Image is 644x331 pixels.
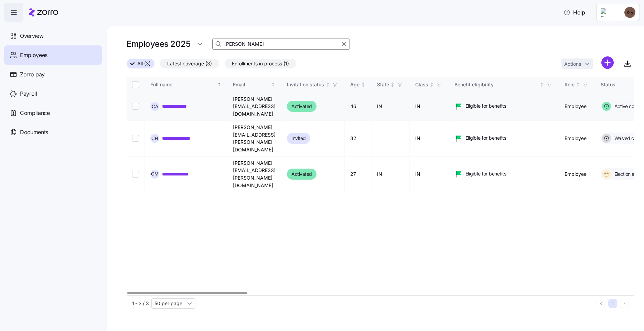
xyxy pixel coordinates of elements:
[20,32,43,40] span: Overview
[271,82,276,87] div: Not sorted
[465,170,506,177] span: Eligible for benefits
[132,171,139,178] input: Select record 3
[132,135,139,142] input: Select record 2
[563,8,585,17] span: Help
[449,77,559,93] th: Benefit eligibilityNot sorted
[167,59,212,68] span: Latest coverage (3)
[20,109,50,117] span: Compliance
[345,157,372,192] td: 27
[345,121,372,157] td: 32
[4,45,102,65] a: Employees
[564,62,581,66] span: Actions
[558,6,591,19] button: Help
[132,81,139,88] input: Select all records
[291,134,306,142] span: Invited
[291,170,312,178] span: Activated
[20,70,45,79] span: Zorro pay
[20,51,47,60] span: Employees
[361,82,366,87] div: Not sorted
[410,93,449,121] td: IN
[137,59,151,68] span: All (3)
[345,93,372,121] td: 46
[132,300,149,307] span: 1 - 3 / 3
[4,84,102,103] a: Payroll
[345,77,372,93] th: AgeNot sorted
[410,77,449,93] th: ClassNot sorted
[227,157,281,192] td: [PERSON_NAME][EMAIL_ADDRESS][PERSON_NAME][DOMAIN_NAME]
[227,93,281,121] td: [PERSON_NAME][EMAIL_ADDRESS][DOMAIN_NAME]
[429,82,434,87] div: Not sorted
[390,82,395,87] div: Not sorted
[608,299,617,308] button: 1
[576,82,580,87] div: Not sorted
[233,81,270,88] div: Email
[465,135,506,141] span: Eligible for benefits
[410,121,449,157] td: IN
[150,81,216,88] div: Full name
[4,122,102,142] a: Documents
[227,77,281,93] th: EmailNot sorted
[601,56,614,69] svg: add icon
[281,77,345,93] th: Invitation statusNot sorted
[597,299,605,308] button: Previous page
[561,58,593,69] button: Actions
[465,103,506,109] span: Eligible for benefits
[152,104,158,109] span: C A
[559,77,595,93] th: RoleNot sorted
[20,89,37,98] span: Payroll
[372,77,410,93] th: StateNot sorted
[151,136,158,141] span: C H
[350,81,359,88] div: Age
[410,157,449,192] td: IN
[291,102,312,110] span: Activated
[559,121,595,157] td: Employee
[287,81,324,88] div: Invitation status
[559,93,595,121] td: Employee
[232,59,289,68] span: Enrollments in process (1)
[145,77,227,93] th: Full nameSorted ascending
[20,128,48,137] span: Documents
[377,81,389,88] div: State
[372,93,410,121] td: IN
[601,8,614,17] img: Employer logo
[372,157,410,192] td: IN
[454,81,538,88] div: Benefit eligibility
[227,121,281,157] td: [PERSON_NAME][EMAIL_ADDRESS][PERSON_NAME][DOMAIN_NAME]
[127,39,190,49] h1: Employees 2025
[539,82,544,87] div: Not sorted
[4,26,102,45] a: Overview
[565,81,575,88] div: Role
[415,81,428,88] div: Class
[217,82,222,87] div: Sorted ascending
[620,299,629,308] button: Next page
[4,103,102,122] a: Compliance
[325,82,330,87] div: Not sorted
[212,39,350,50] input: Search Employees
[4,65,102,84] a: Zorro pay
[151,172,159,176] span: C M
[132,103,139,110] input: Select record 1
[624,7,635,18] img: b34cea83cf096b89a2fb04a6d3fa81b3
[559,157,595,192] td: Employee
